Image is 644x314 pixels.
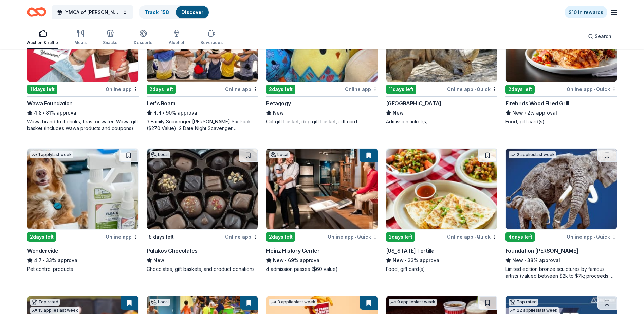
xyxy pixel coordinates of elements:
[512,109,523,117] span: New
[30,299,60,306] div: Top rated
[386,256,497,264] div: 33% approval
[524,110,526,116] span: •
[328,232,378,241] div: Online app Quick
[386,266,497,273] div: Food, gift card(s)
[505,256,617,264] div: 38% approval
[269,151,290,158] div: Local
[27,1,139,132] a: Image for Wawa FoundationTop rated2 applieslast week11days leftOnline appWawa Foundation4.8•81% a...
[74,40,87,46] div: Meals
[505,109,617,117] div: 2% approval
[594,234,595,240] span: •
[27,109,139,117] div: 81% approval
[386,232,415,242] div: 2 days left
[27,247,58,255] div: Wondercide
[273,256,284,264] span: New
[266,148,378,273] a: Image for Heinz History CenterLocal2days leftOnline app•QuickHeinz History CenterNew•69% approval...
[266,85,295,94] div: 2 days left
[474,234,476,240] span: •
[225,232,258,241] div: Online app
[505,99,569,107] div: Firebirds Wood Fired Grill
[30,151,73,158] div: 1 apply last week
[386,99,441,107] div: [GEOGRAPHIC_DATA]
[153,109,162,117] span: 4.4
[386,85,416,94] div: 11 days left
[169,40,184,46] div: Alcohol
[200,40,223,46] div: Beverages
[147,118,258,132] div: 3 Family Scavenger [PERSON_NAME] Six Pack ($270 Value), 2 Date Night Scavenger [PERSON_NAME] Two ...
[273,109,284,117] span: New
[509,151,556,158] div: 2 applies last week
[509,299,538,306] div: Top rated
[134,40,152,46] div: Desserts
[27,40,58,46] div: Auction & raffle
[389,299,437,306] div: 9 applies last week
[565,6,607,18] a: $10 in rewards
[147,247,198,255] div: Pulakos Chocolates
[505,232,535,242] div: 4 days left
[147,99,175,107] div: Let's Roam
[27,148,139,273] a: Image for Wondercide1 applylast week2days leftOnline appWondercide4.7•33% approvalPet control pro...
[147,109,258,117] div: 90% approval
[567,85,617,93] div: Online app Quick
[27,266,139,273] div: Pet control products
[139,5,209,19] button: Track· 158Discover
[150,299,170,306] div: Local
[65,8,119,16] span: YMCA of [PERSON_NAME] Annual Charity Auction
[386,1,497,125] a: Image for Erie ZooLocal11days leftOnline app•Quick[GEOGRAPHIC_DATA]NewAdmission ticket(s)
[447,85,497,93] div: Online app Quick
[595,32,611,40] span: Search
[386,149,497,229] img: Image for California Tortilla
[34,256,42,264] span: 4.7
[505,118,617,125] div: Food, gift card(s)
[169,27,184,49] button: Alcohol
[345,85,378,93] div: Online app
[269,299,317,306] div: 3 applies last week
[27,99,73,107] div: Wawa Foundation
[52,5,133,19] button: YMCA of [PERSON_NAME] Annual Charity Auction
[103,40,117,46] div: Snacks
[163,110,165,116] span: •
[27,256,139,264] div: 33% approval
[266,247,319,255] div: Heinz History Center
[153,256,164,264] span: New
[355,234,356,240] span: •
[106,232,139,241] div: Online app
[393,256,404,264] span: New
[266,99,291,107] div: Petagogy
[583,30,617,43] button: Search
[147,85,176,94] div: 2 days left
[147,149,258,229] img: Image for Pulakos Chocolates
[147,266,258,273] div: Chocolates, gift baskets, and product donations
[30,307,79,314] div: 15 applies last week
[386,118,497,125] div: Admission ticket(s)
[405,258,406,263] span: •
[27,4,46,20] a: Home
[225,85,258,93] div: Online app
[386,148,497,273] a: Image for California Tortilla2days leftOnline app•Quick[US_STATE] TortillaNew•33% approvalFood, g...
[27,85,57,94] div: 11 days left
[505,148,617,279] a: Image for Foundation Michelangelo2 applieslast week4days leftOnline app•QuickFoundation [PERSON_N...
[505,247,578,255] div: Foundation [PERSON_NAME]
[134,27,152,49] button: Desserts
[393,109,404,117] span: New
[266,266,378,273] div: 4 admission passes ($60 value)
[74,27,87,49] button: Meals
[266,232,295,242] div: 2 days left
[103,27,117,49] button: Snacks
[181,9,203,15] a: Discover
[34,109,42,117] span: 4.8
[27,27,58,49] button: Auction & raffle
[147,233,174,241] div: 18 days left
[266,118,378,125] div: Cat gift basket, dog gift basket, gift card
[266,256,378,264] div: 69% approval
[506,149,617,229] img: Image for Foundation Michelangelo
[524,258,526,263] span: •
[512,256,523,264] span: New
[567,232,617,241] div: Online app Quick
[509,307,559,314] div: 22 applies last week
[145,9,169,15] a: Track· 158
[285,258,287,263] span: •
[27,232,56,242] div: 2 days left
[474,87,476,92] span: •
[266,1,378,125] a: Image for PetagogyLocal2days leftOnline appPetagogyNewCat gift basket, dog gift basket, gift card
